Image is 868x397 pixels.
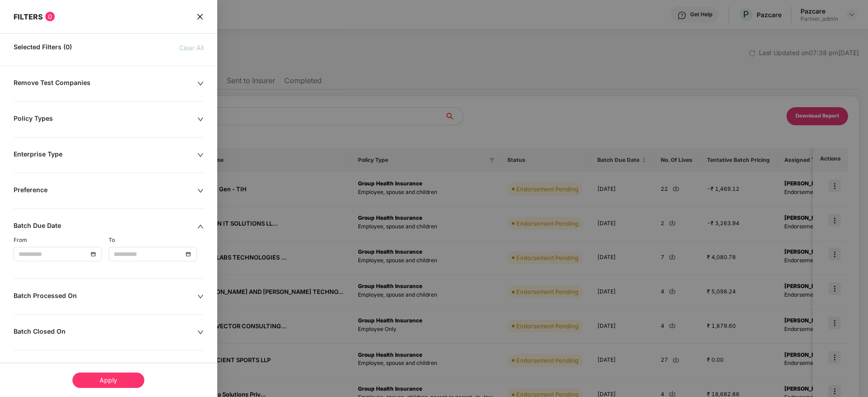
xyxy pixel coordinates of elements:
[14,327,197,337] div: Batch Closed On
[14,186,197,196] div: Preference
[197,293,204,300] span: down
[14,114,197,124] div: Policy Types
[45,12,55,21] span: 0
[14,236,109,245] div: From
[72,373,144,388] div: Apply
[14,292,197,302] div: Batch Processed On
[197,152,204,158] span: down
[196,12,204,21] span: close
[197,329,204,336] span: down
[14,79,197,89] div: Remove Test Companies
[197,116,204,123] span: down
[197,80,204,87] span: down
[14,150,197,160] div: Enterprise Type
[14,12,43,21] span: FILTERS
[109,236,204,245] div: To
[197,188,204,194] span: down
[197,223,204,230] span: up
[14,222,197,232] div: Batch Due Date
[179,43,204,53] span: Clear All
[14,43,72,53] span: Selected Filters (0)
